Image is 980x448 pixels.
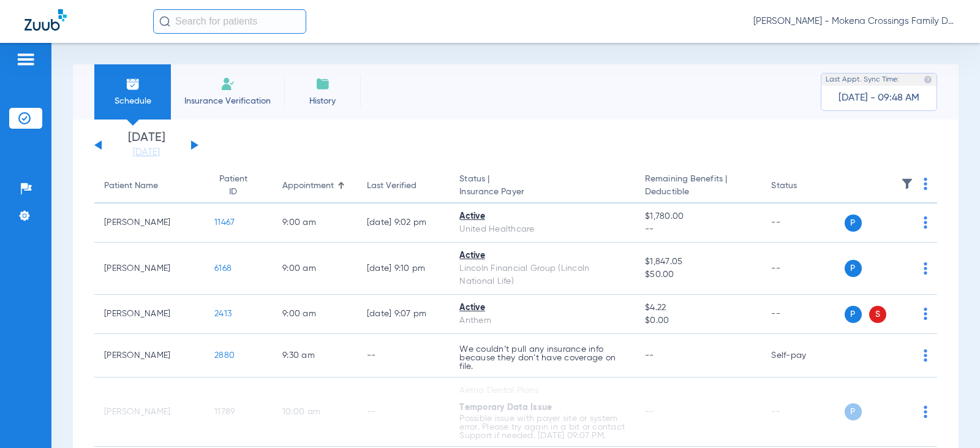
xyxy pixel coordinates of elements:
span: Insurance Payer [459,186,625,199]
div: Patient Name [104,180,158,192]
span: S [869,306,886,323]
td: [PERSON_NAME] [94,295,205,334]
span: P [845,403,862,420]
div: Last Verified [367,180,417,192]
img: History [315,77,330,91]
img: Schedule [126,77,140,91]
td: -- [761,295,844,334]
span: [DATE] - 09:48 AM [839,92,919,104]
th: Status [761,169,844,203]
p: We couldn’t pull any insurance info because they don’t have coverage on file. [459,345,625,371]
td: Self-pay [761,334,844,378]
img: Manual Insurance Verification [221,77,235,91]
span: Deductible [645,186,752,199]
span: 11467 [214,218,235,227]
img: last sync help info [924,75,932,84]
span: P [845,306,862,323]
td: -- [761,203,844,243]
span: 2413 [214,309,232,318]
div: Anthem [459,314,625,327]
td: 10:00 AM [273,378,357,447]
span: $50.00 [645,268,752,281]
td: [DATE] 9:07 PM [357,295,450,334]
div: Patient ID [214,173,252,199]
td: [PERSON_NAME] [94,334,205,378]
div: Patient ID [214,173,263,199]
td: -- [761,378,844,447]
th: Remaining Benefits | [635,169,761,203]
img: group-dot-blue.svg [924,262,927,275]
td: [DATE] 9:02 PM [357,203,450,243]
td: 9:00 AM [273,295,357,334]
span: $1,780.00 [645,210,752,223]
span: -- [645,408,654,416]
span: P [845,215,862,232]
div: Aetna Dental Plans [459,384,625,397]
td: [PERSON_NAME] [94,203,205,243]
img: group-dot-blue.svg [924,308,927,320]
td: 9:00 AM [273,243,357,295]
img: group-dot-blue.svg [924,216,927,229]
td: [PERSON_NAME] [94,243,205,295]
p: Possible issue with payer site or system error. Please try again in a bit or contact Support if n... [459,414,625,440]
img: hamburger-icon [16,52,36,67]
span: [PERSON_NAME] - Mokena Crossings Family Dental [753,15,956,28]
span: 6168 [214,264,232,273]
span: Last Appt. Sync Time: [826,74,899,86]
span: 2880 [214,351,235,360]
div: Lincoln Financial Group (Lincoln National Life) [459,262,625,288]
td: -- [357,334,450,378]
div: Appointment [282,180,334,192]
div: Active [459,210,625,223]
th: Status | [450,169,635,203]
td: 9:00 AM [273,203,357,243]
img: group-dot-blue.svg [924,349,927,362]
input: Search for patients [153,9,306,34]
img: group-dot-blue.svg [924,406,927,418]
img: Search Icon [159,16,170,27]
td: -- [357,378,450,447]
span: $1,847.05 [645,256,752,268]
div: United Healthcare [459,223,625,236]
div: Patient Name [104,180,195,192]
div: Active [459,249,625,262]
span: -- [645,223,752,236]
span: History [293,95,352,107]
span: Insurance Verification [180,95,275,107]
li: [DATE] [110,132,183,159]
a: [DATE] [110,146,183,159]
td: -- [761,243,844,295]
span: $4.22 [645,302,752,314]
td: [DATE] 9:10 PM [357,243,450,295]
td: [PERSON_NAME] [94,378,205,447]
td: 9:30 AM [273,334,357,378]
div: Active [459,302,625,314]
span: P [845,260,862,277]
span: $0.00 [645,314,752,327]
span: Temporary Data Issue [459,403,552,412]
div: Last Verified [367,180,440,192]
img: filter.svg [901,178,913,190]
img: Zuub Logo [24,9,67,31]
img: group-dot-blue.svg [924,178,927,190]
div: Appointment [282,180,347,192]
span: Schedule [104,95,162,107]
span: -- [645,351,654,360]
span: 11789 [214,408,235,416]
